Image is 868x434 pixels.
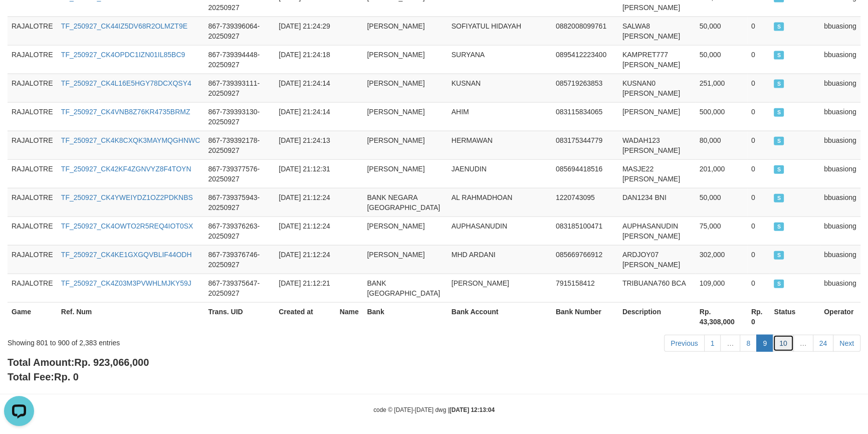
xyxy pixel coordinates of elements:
[696,102,747,131] td: 500,000
[720,335,740,352] a: …
[696,302,747,331] th: Rp. 43,308,000
[820,74,860,102] td: bbuasiong
[275,245,335,274] td: [DATE] 21:12:24
[552,245,618,274] td: 085669766912
[204,302,275,331] th: Trans. UID
[833,335,860,352] a: Next
[552,131,618,159] td: 083175344779
[8,74,57,102] td: RAJALOTRE
[448,188,552,216] td: AL RAHMADHOAN
[618,131,696,159] td: WADAH123 [PERSON_NAME]
[747,45,770,74] td: 0
[450,406,495,413] strong: [DATE] 12:13:04
[204,274,275,302] td: 867-739375647-20250927
[448,131,552,159] td: HERMAWAN
[774,137,784,145] span: SUCCESS
[61,22,187,30] a: TF_250927_CK44IZ5DV68R2OLMZT9E
[8,131,57,159] td: RAJALOTRE
[204,159,275,188] td: 867-739377576-20250927
[696,245,747,274] td: 302,000
[363,45,447,74] td: [PERSON_NAME]
[204,74,275,102] td: 867-739393111-20250927
[61,79,191,87] a: TF_250927_CK4L16E5HGY78DCXQSY4
[774,251,784,260] span: SUCCESS
[448,74,552,102] td: KUSNAN
[552,188,618,216] td: 1220743095
[820,17,860,45] td: bbuasiong
[618,74,696,102] td: KUSNAN0 [PERSON_NAME]
[618,159,696,188] td: MASJE22 [PERSON_NAME]
[275,216,335,245] td: [DATE] 21:12:24
[618,45,696,74] td: KAMPRET777 [PERSON_NAME]
[774,223,784,231] span: SUCCESS
[747,74,770,102] td: 0
[820,159,860,188] td: bbuasiong
[363,216,447,245] td: [PERSON_NAME]
[704,335,721,352] a: 1
[275,159,335,188] td: [DATE] 21:12:31
[448,17,552,45] td: SOFIYATUL HIDAYAH
[552,302,618,331] th: Bank Number
[8,188,57,216] td: RAJALOTRE
[8,334,354,348] div: Showing 801 to 900 of 2,383 entries
[773,335,794,352] a: 10
[61,193,193,201] a: TF_250927_CK4YWEIYDZ1OZ2PDKNBS
[820,274,860,302] td: bbuasiong
[363,302,447,331] th: Bank
[8,17,57,45] td: RAJALOTRE
[820,216,860,245] td: bbuasiong
[8,245,57,274] td: RAJALOTRE
[363,102,447,131] td: [PERSON_NAME]
[8,45,57,74] td: RAJALOTRE
[363,274,447,302] td: BANK [GEOGRAPHIC_DATA]
[820,302,860,331] th: Operator
[552,102,618,131] td: 083115834065
[204,17,275,45] td: 867-739396064-20250927
[820,102,860,131] td: bbuasiong
[747,102,770,131] td: 0
[552,17,618,45] td: 0882008099761
[448,274,552,302] td: [PERSON_NAME]
[774,51,784,60] span: SUCCESS
[552,216,618,245] td: 083185100471
[373,406,495,413] small: code © [DATE]-[DATE] dwg |
[756,335,773,352] a: 9
[774,108,784,117] span: SUCCESS
[8,274,57,302] td: RAJALOTRE
[820,245,860,274] td: bbuasiong
[204,102,275,131] td: 867-739393130-20250927
[664,335,704,352] a: Previous
[275,74,335,102] td: [DATE] 21:24:14
[363,17,447,45] td: [PERSON_NAME]
[770,302,820,331] th: Status
[448,302,552,331] th: Bank Account
[774,80,784,88] span: SUCCESS
[696,74,747,102] td: 251,000
[774,280,784,288] span: SUCCESS
[747,302,770,331] th: Rp. 0
[275,302,335,331] th: Created at
[74,357,149,368] span: Rp. 923,066,000
[61,136,200,144] a: TF_250927_CK4K8CXQK3MAYMQGHNWC
[4,4,34,34] button: Open LiveChat chat widget
[696,188,747,216] td: 50,000
[618,102,696,131] td: [PERSON_NAME]
[552,159,618,188] td: 085694418516
[61,279,191,287] a: TF_250927_CK4Z03M3PVWHLMJKY59J
[696,17,747,45] td: 50,000
[552,274,618,302] td: 7915158412
[747,188,770,216] td: 0
[696,131,747,159] td: 80,000
[448,245,552,274] td: MHD ARDANI
[747,216,770,245] td: 0
[747,245,770,274] td: 0
[8,371,79,382] b: Total Fee:
[552,45,618,74] td: 0895412223400
[204,131,275,159] td: 867-739392178-20250927
[552,74,618,102] td: 085719263853
[61,222,193,230] a: TF_250927_CK4OWTO2R5REQ4IOT0SX
[8,357,149,368] b: Total Amount:
[8,216,57,245] td: RAJALOTRE
[747,17,770,45] td: 0
[204,216,275,245] td: 867-739376263-20250927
